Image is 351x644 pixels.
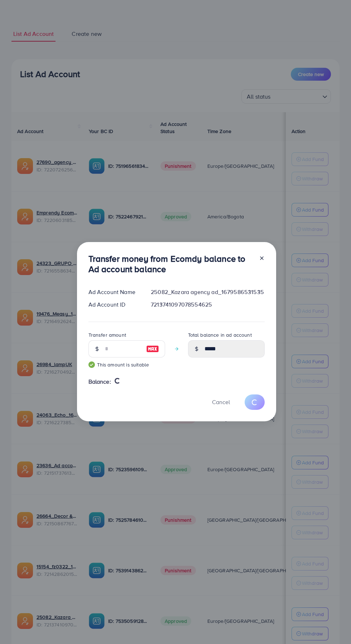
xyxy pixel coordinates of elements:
[88,378,111,386] span: Balance:
[146,345,159,353] img: image
[203,394,239,410] button: Cancel
[145,300,270,309] div: 7213741097078554625
[88,361,95,368] img: guide
[145,288,270,296] div: 25082_Kazara agency ad_1679586531535
[188,331,252,338] label: Total balance in ad account
[88,254,253,274] h3: Transfer money from Ecomdy balance to Ad account balance
[88,331,126,338] label: Transfer amount
[83,288,145,296] div: Ad Account Name
[88,361,165,368] small: This amount is suitable
[83,300,145,309] div: Ad Account ID
[212,398,230,406] span: Cancel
